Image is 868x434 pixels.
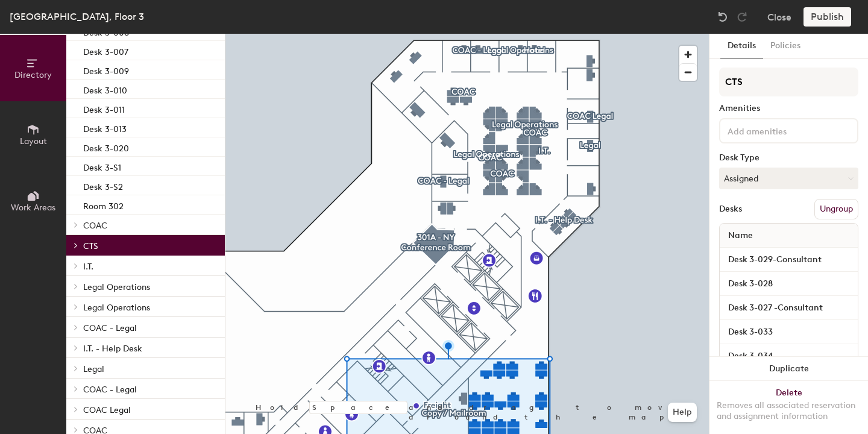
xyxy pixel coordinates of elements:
[709,357,868,381] button: Duplicate
[20,136,47,146] span: Layout
[719,153,858,163] div: Desk Type
[83,121,127,134] p: Desk 3-013
[719,204,742,214] div: Desks
[722,275,855,292] input: Unnamed desk
[719,168,858,189] button: Assigned
[763,34,808,58] button: Policies
[83,198,124,212] p: Room 302
[83,159,121,173] p: Desk 3-S1
[717,400,861,422] div: Removes all associated reservation and assignment information
[717,11,729,23] img: Undo
[814,199,858,219] button: Ungroup
[720,34,763,58] button: Details
[83,303,150,313] span: Legal Operations
[83,63,129,77] p: Desk 3-009
[722,225,759,247] span: Name
[83,43,128,57] p: Desk 3-007
[736,11,748,23] img: Redo
[83,364,104,374] span: Legal
[83,221,107,231] span: COAC
[709,381,868,434] button: DeleteRemoves all associated reservation and assignment information
[83,323,137,333] span: COAC - Legal
[722,348,855,365] input: Unnamed desk
[14,70,52,80] span: Directory
[10,9,144,24] div: [GEOGRAPHIC_DATA], Floor 3
[719,104,858,113] div: Amenities
[83,178,123,192] p: Desk 3-S2
[83,101,125,115] p: Desk 3-011
[83,241,98,251] span: CTS
[83,262,93,272] span: I.T.
[668,403,697,422] button: Help
[83,344,142,354] span: I.T. - Help Desk
[83,140,129,154] p: Desk 3-020
[722,324,855,341] input: Unnamed desk
[722,300,855,316] input: Unnamed desk
[767,7,791,27] button: Close
[83,82,127,96] p: Desk 3-010
[83,385,137,395] span: COAC - Legal
[725,123,834,137] input: Add amenities
[83,282,150,292] span: Legal Operations
[722,251,855,268] input: Unnamed desk
[11,203,55,213] span: Work Areas
[83,405,131,415] span: COAC Legal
